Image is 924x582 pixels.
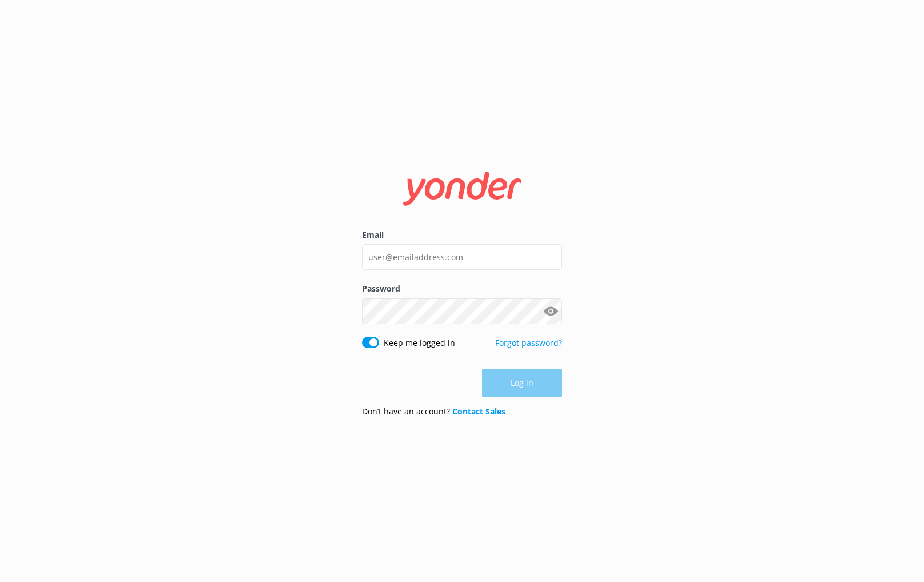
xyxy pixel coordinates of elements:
input: user@emailaddress.com [362,244,562,270]
label: Email [362,229,562,241]
p: Don’t have an account? [362,405,505,418]
label: Password [362,282,562,295]
button: Show password [539,300,562,322]
a: Forgot password? [495,337,562,348]
label: Keep me logged in [384,337,455,349]
a: Contact Sales [452,406,505,417]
